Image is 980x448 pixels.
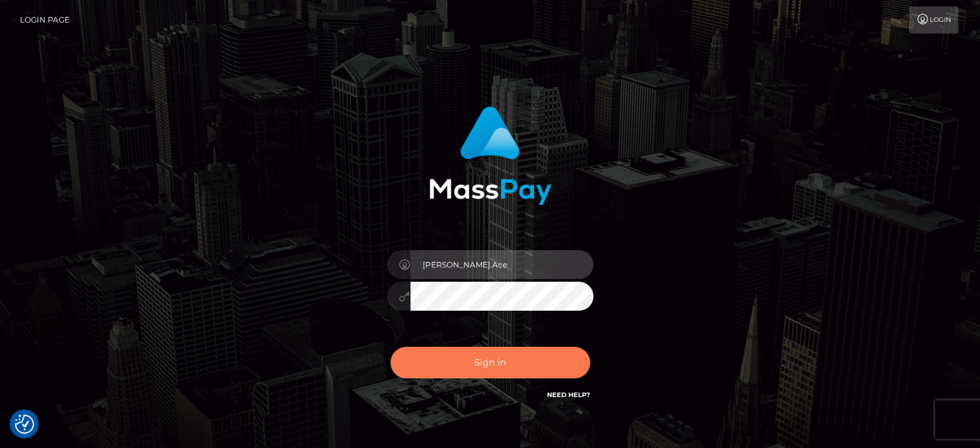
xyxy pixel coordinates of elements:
[15,414,34,434] button: Consent Preferences
[20,6,70,34] a: Login Page
[429,106,552,205] img: MassPay Login
[15,414,34,434] img: Revisit consent button
[410,250,593,279] input: Username...
[547,391,590,399] a: Need Help?
[390,347,590,378] button: Sign in
[909,6,958,34] a: Login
